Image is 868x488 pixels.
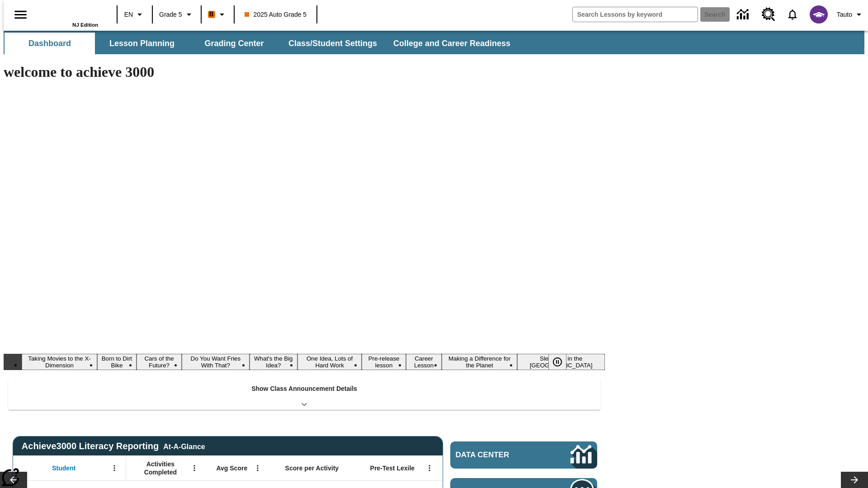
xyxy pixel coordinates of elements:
span: Achieve3000 Literacy Reporting [22,441,205,451]
button: Open Menu [188,461,201,475]
div: SubNavbar [4,31,864,54]
button: Lesson Planning [97,33,187,54]
a: Resource Center, Will open in new tab [756,2,781,27]
span: NJ Edition [72,22,98,28]
span: Avg Score [216,464,247,472]
div: Pause [548,354,576,370]
button: Boost Class color is orange. Change class color [204,6,231,23]
button: Language: EN, Select a language [120,6,149,23]
a: Notifications [781,3,804,26]
button: Slide 4 Do You Want Fries With That? [182,354,249,370]
button: Slide 5 What's the Big Idea? [250,354,297,370]
button: Open Menu [108,461,121,475]
button: Pause [548,354,566,370]
button: Slide 10 Sleepless in the Animal Kingdom [517,354,605,370]
h1: welcome to achieve 3000 [4,64,605,80]
p: Show Class Announcement Details [251,384,357,394]
div: At-A-Glance [163,441,205,451]
button: Class/Student Settings [281,33,384,54]
button: Grade: Grade 5, Select a grade [156,6,198,23]
img: avatar image [810,5,828,23]
span: Data Center [456,450,540,460]
span: Activities Completed [131,460,190,476]
button: Slide 2 Born to Dirt Bike [97,354,137,370]
button: Grading Center [189,33,279,54]
div: Home [39,3,98,28]
a: Data Center [450,441,597,469]
button: Profile/Settings [833,6,868,23]
div: SubNavbar [4,33,519,54]
button: Slide 6 One Idea, Lots of Hard Work [297,354,362,370]
button: Select a new avatar [804,3,833,26]
button: Slide 1 Taking Movies to the X-Dimension [22,354,97,370]
button: Lesson carousel, Next [841,472,868,488]
span: Grade 5 [159,10,182,19]
span: EN [124,10,133,19]
div: Show Class Announcement Details [8,379,600,410]
button: Open Menu [251,461,264,475]
a: Data Center [731,2,756,27]
button: College and Career Readiness [386,33,518,54]
span: Tauto [837,10,852,19]
button: Dashboard [5,33,95,54]
button: Open Menu [423,461,436,475]
input: search field [573,7,698,22]
button: Open side menu [7,1,34,28]
button: Slide 7 Pre-release lesson [362,354,406,370]
button: Slide 8 Career Lesson [406,354,442,370]
span: Pre-Test Lexile [370,464,415,472]
button: Slide 9 Making a Difference for the Planet [442,354,517,370]
a: Home [39,4,98,22]
button: Slide 3 Cars of the Future? [137,354,182,370]
span: 2025 Auto Grade 5 [245,10,307,19]
span: Student [52,464,75,472]
span: B [209,9,214,20]
span: Score per Activity [285,464,339,472]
